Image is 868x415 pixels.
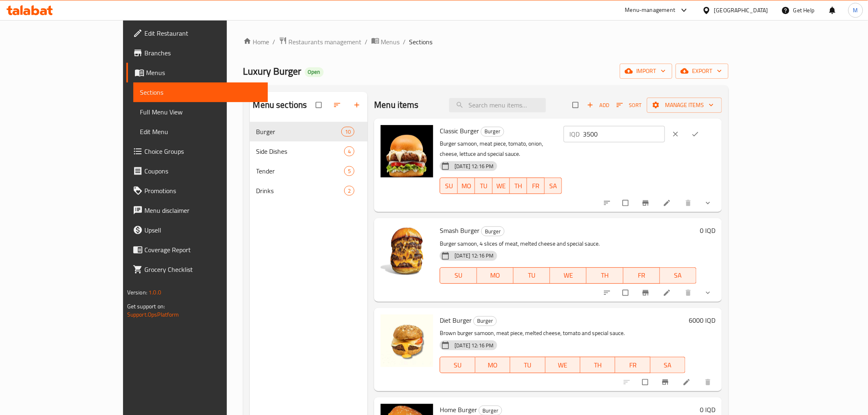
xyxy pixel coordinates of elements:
span: WE [553,269,583,281]
span: Sort [617,100,642,110]
p: IQD [569,129,580,139]
span: Add [587,100,609,110]
button: SA [651,357,685,373]
span: TU [478,180,489,192]
a: Edit menu item [663,199,673,207]
button: TH [510,178,527,194]
span: Smash Burger [440,224,480,237]
button: show more [699,284,719,302]
span: TU [514,359,542,371]
button: Branch-specific-item [637,194,656,212]
a: Full Menu View [133,102,268,122]
button: delete [679,194,699,212]
div: [GEOGRAPHIC_DATA] [714,6,768,15]
span: Get support on: [127,301,165,312]
span: Upsell [144,225,261,235]
span: Grocery Checklist [144,265,261,274]
div: Menu-management [625,5,676,15]
button: SA [545,178,562,194]
span: TH [513,180,524,192]
a: Upsell [126,220,268,240]
span: TU [517,269,547,281]
span: SA [654,359,682,371]
span: SU [443,269,473,281]
button: SU [440,267,477,284]
span: Tender [256,166,345,176]
div: Burger10 [250,122,368,141]
a: Sections [133,82,268,102]
span: Drinks [256,186,345,196]
span: Promotions [144,186,261,196]
span: Burger [474,316,496,326]
div: Drinks2 [250,181,368,201]
button: delete [679,284,699,302]
img: Diet Burger [381,315,433,367]
span: SA [663,269,693,281]
span: Burger [256,127,342,137]
h6: 0 IQD [700,225,715,236]
button: FR [527,178,544,194]
span: [DATE] 12:16 PM [451,162,497,170]
span: Edit Menu [140,127,261,137]
span: Sort items [611,99,647,112]
span: Full Menu View [140,107,261,117]
button: FR [624,267,660,284]
button: export [676,64,729,79]
button: Branch-specific-item [637,284,656,302]
span: Choice Groups [144,146,261,156]
span: Luxury Burger [243,62,302,80]
div: items [344,166,354,176]
div: Burger [481,226,505,236]
img: Smash Burger [381,225,433,277]
span: Burger [482,227,504,236]
span: SA [548,180,559,192]
a: Menus [126,63,268,82]
img: Classic Burger [381,125,433,178]
div: Side Dishes4 [250,141,368,161]
button: Branch-specific-item [656,373,676,391]
span: MO [479,359,507,371]
span: MO [461,180,472,192]
a: Support.OpsPlatform [127,309,179,320]
button: WE [550,267,587,284]
span: import [626,66,666,76]
span: Diet Burger [440,314,472,326]
span: Restaurants management [289,37,362,47]
button: MO [477,267,514,284]
span: Sections [140,87,261,97]
button: WE [546,357,580,373]
span: FR [627,269,657,281]
input: search [449,98,546,112]
span: Coupons [144,166,261,176]
span: TH [584,359,612,371]
span: export [682,66,722,76]
button: TU [514,267,550,284]
nav: breadcrumb [243,36,729,47]
li: / [365,37,368,47]
span: M [853,6,858,15]
button: SA [660,267,697,284]
span: [DATE] 12:16 PM [451,252,497,260]
button: ok [686,125,706,143]
span: Select all sections [311,97,328,113]
span: Burger [481,127,504,136]
button: WE [493,178,510,194]
button: FR [615,357,650,373]
span: WE [549,359,577,371]
a: Menus [371,36,400,47]
svg: Show Choices [704,199,712,207]
button: show more [699,194,719,212]
span: [DATE] 12:16 PM [451,342,497,349]
button: clear [667,125,686,143]
span: 10 [342,128,354,136]
h6: 6000 IQD [689,315,715,326]
span: Add item [585,99,611,112]
button: sort-choices [598,284,618,302]
button: Sort [614,99,644,112]
span: Select to update [637,374,655,390]
button: TH [587,267,623,284]
button: Add section [348,96,368,114]
div: Open [305,67,324,77]
span: MO [480,269,510,281]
